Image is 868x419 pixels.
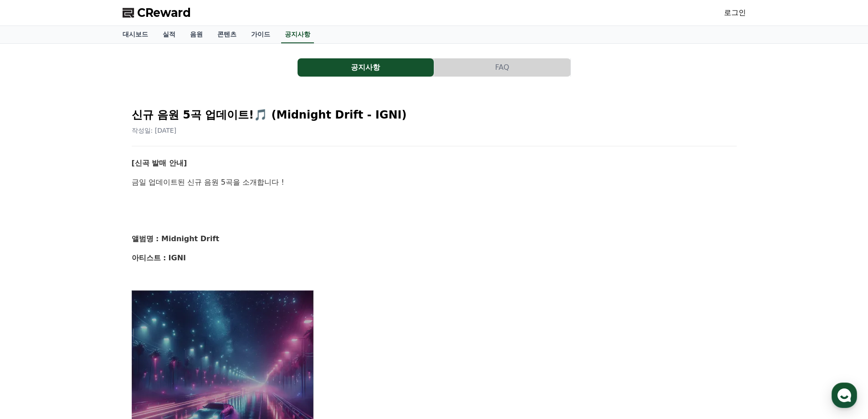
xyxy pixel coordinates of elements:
[132,127,177,134] span: 작성일: [DATE]
[210,26,244,43] a: 콘텐츠
[244,26,277,43] a: 가이드
[3,289,60,312] a: 홈
[169,253,186,262] strong: IGNI
[118,289,175,312] a: 설정
[183,26,210,43] a: 음원
[141,303,152,310] span: 설정
[83,303,94,310] span: 대화
[132,176,737,188] p: 금일 업데이트된 신규 음원 5곡을 소개합니다 !
[298,58,434,77] button: 공지사항
[132,108,737,122] h2: 신규 음원 5곡 업데이트!🎵 (Midnight Drift - IGNI)
[281,26,314,43] a: 공지사항
[123,5,191,20] a: CReward
[137,5,191,20] span: CReward
[298,58,434,77] a: 공지사항
[132,253,166,262] strong: 아티스트 :
[434,58,570,77] button: FAQ
[132,234,220,243] strong: 앨범명 : Midnight Drift
[155,26,183,43] a: 실적
[132,159,187,167] strong: [신곡 발매 안내]
[724,7,746,18] a: 로그인
[115,26,155,43] a: 대시보드
[60,289,118,312] a: 대화
[29,303,34,310] span: 홈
